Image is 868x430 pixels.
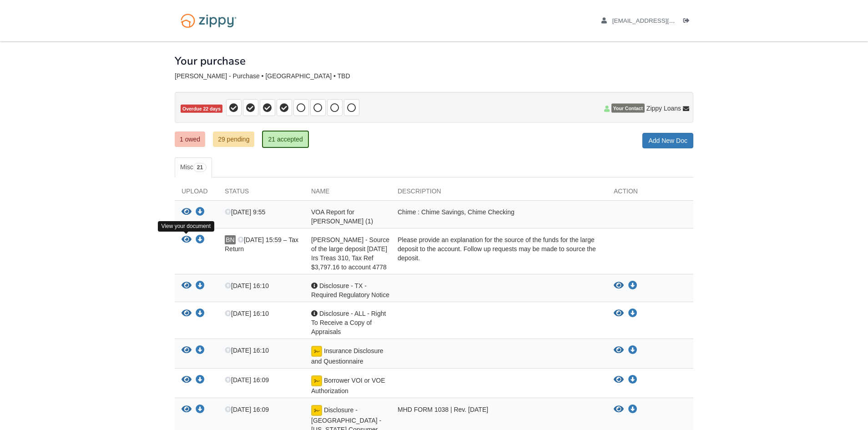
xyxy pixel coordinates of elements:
a: Download Disclosure - ALL - Right To Receive a Copy of Appraisals [196,310,205,318]
span: [DATE] 16:10 [225,347,269,354]
a: Download VOA Report for Brittney Nolan (1) [196,209,205,216]
span: [DATE] 16:10 [225,282,269,289]
a: Download Insurance Disclosure and Questionnaire [628,347,637,354]
div: Please provide an explanation for the source of the funds for the large deposit to the account. F... [391,235,607,272]
span: [DATE] 15:59 – Tax Return [225,236,298,253]
button: View Disclosure - TX - Texas Consumer Disclosure 1038 [614,405,624,414]
img: Document accepted [311,346,322,357]
button: View Insurance Disclosure and Questionnaire [614,346,624,355]
button: View Insurance Disclosure and Questionnaire [182,346,192,355]
a: Log out [683,17,693,26]
img: Logo [175,9,242,32]
span: BN [225,235,236,244]
span: VOA Report for [PERSON_NAME] (1) [311,208,373,225]
a: Download Brittney Nolan - Source of the large deposit July 25, 2025 Irs Treas 310, Tax Ref $3,797... [196,237,205,244]
span: Zippy Loans [646,104,681,113]
span: [DATE] 16:09 [225,406,269,413]
span: [DATE] 16:09 [225,376,269,384]
span: Disclosure - ALL - Right To Receive a Copy of Appraisals [311,310,386,335]
span: [DATE] 16:10 [225,310,269,317]
a: Download Insurance Disclosure and Questionnaire [196,347,205,354]
h1: Your purchase [175,55,246,67]
div: Status [218,187,304,200]
img: Document accepted [311,405,322,416]
div: Description [391,187,607,200]
button: View VOA Report for Brittney Nolan (1) [182,207,192,217]
span: Borrower VOI or VOE Authorization [311,377,385,395]
button: View Brittney Nolan - Source of the large deposit July 25, 2025 Irs Treas 310, Tax Ref $3,797.16 ... [182,235,192,245]
div: Upload [175,187,218,200]
button: View Borrower VOI or VOE Authorization [614,375,624,384]
span: Disclosure - TX - Required Regulatory Notice [311,282,389,298]
button: View Disclosure - TX - Required Regulatory Notice [182,281,192,291]
a: Download Borrower VOI or VOE Authorization [628,376,637,384]
button: View Disclosure - TX - Required Regulatory Notice [614,281,624,290]
button: View Disclosure - TX - Texas Consumer Disclosure 1038 [182,405,192,415]
a: Download Disclosure - ALL - Right To Receive a Copy of Appraisals [628,310,637,317]
a: 29 pending [213,132,254,147]
div: Action [607,187,693,200]
span: [DATE] 9:55 [225,208,265,216]
a: Download Disclosure - TX - Required Regulatory Notice [628,282,637,289]
a: Misc [175,157,212,177]
button: View Disclosure - ALL - Right To Receive a Copy of Appraisals [614,309,624,318]
span: Overdue 22 days [181,105,222,113]
a: Add New Doc [642,133,693,148]
div: Chime : Chime Savings, Chime Checking [391,207,607,226]
a: edit profile [601,17,717,26]
span: 21 [193,163,207,172]
div: [PERSON_NAME] - Purchase • [GEOGRAPHIC_DATA] • TBD [175,72,693,80]
button: View Disclosure - ALL - Right To Receive a Copy of Appraisals [182,309,192,319]
a: Download Disclosure - TX - Required Regulatory Notice [196,283,205,290]
a: Download Disclosure - TX - Texas Consumer Disclosure 1038 [196,406,205,414]
span: Insurance Disclosure and Questionnaire [311,347,384,365]
span: Your Contact [611,104,645,113]
button: View Borrower VOI or VOE Authorization [182,375,192,385]
img: Document accepted [311,375,322,386]
span: [PERSON_NAME] - Source of the large deposit [DATE] Irs Treas 310, Tax Ref $3,797.16 to account 4778 [311,236,389,271]
div: View your document [158,221,215,232]
a: 21 accepted [262,131,308,148]
a: Download Borrower VOI or VOE Authorization [196,377,205,384]
a: 1 owed [175,132,205,147]
span: brittanynolan30@gmail.com [612,17,717,24]
div: Name [304,187,391,200]
a: Download Disclosure - TX - Texas Consumer Disclosure 1038 [628,406,637,413]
